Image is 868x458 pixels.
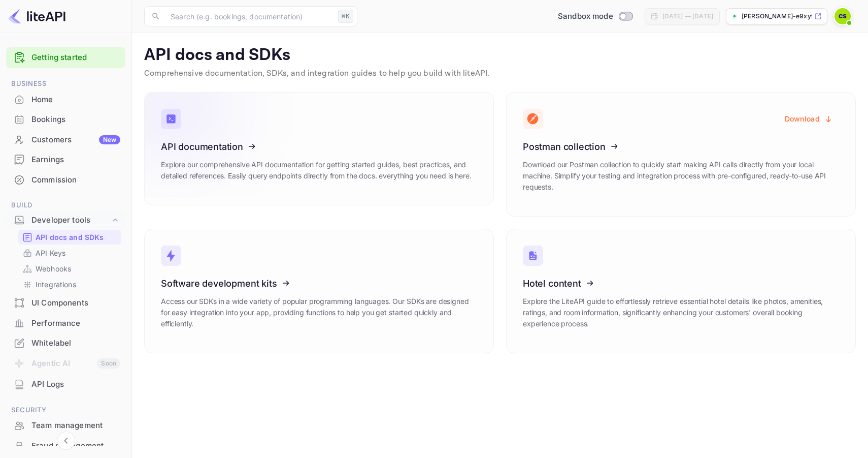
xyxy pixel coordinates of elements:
div: API docs and SDKs [18,230,121,245]
div: Whitelabel [6,333,125,353]
a: Performance [6,314,125,332]
div: Commission [6,170,125,190]
input: Search (e.g. bookings, documentation) [164,6,334,26]
div: API Logs [6,375,125,394]
div: ⌘K [338,10,353,23]
h3: API documentation [161,141,477,152]
h3: Hotel content [523,278,839,289]
a: API Logs [6,375,125,393]
div: Team management [6,416,125,436]
span: Build [6,200,125,211]
div: Customers [31,134,120,146]
div: Fraud management [31,440,120,452]
div: Developer tools [6,211,125,229]
div: API Logs [31,379,120,390]
a: UI Components [6,293,125,312]
img: LiteAPI logo [8,8,65,24]
a: Bookings [6,110,125,129]
div: Performance [31,318,120,329]
a: Home [6,90,125,109]
div: Team management [31,420,120,432]
a: CustomersNew [6,130,125,149]
div: Bookings [6,110,125,130]
button: Download [779,109,839,129]
div: CustomersNew [6,130,125,150]
div: Integrations [18,277,121,292]
div: Earnings [31,154,120,166]
span: Sandbox mode [558,11,613,22]
div: [DATE] — [DATE] [662,12,713,21]
p: Download our Postman collection to quickly start making API calls directly from your local machin... [523,159,839,193]
p: Explore the LiteAPI guide to effortlessly retrieve essential hotel details like photos, amenities... [523,296,839,329]
div: Developer tools [31,215,110,226]
a: Whitelabel [6,333,125,352]
p: Webhooks [36,263,71,274]
a: API Keys [22,248,117,258]
a: Software development kitsAccess our SDKs in a wide variety of popular programming languages. Our ... [144,229,494,353]
a: API documentationExplore our comprehensive API documentation for getting started guides, best pra... [144,92,494,205]
div: New [99,135,120,144]
a: Commission [6,170,125,189]
div: Performance [6,314,125,333]
p: Access our SDKs in a wide variety of popular programming languages. Our SDKs are designed for eas... [161,296,477,329]
div: API Keys [18,246,121,260]
button: Collapse navigation [57,432,75,450]
p: API docs and SDKs [36,232,104,242]
div: UI Components [6,293,125,313]
div: Home [6,90,125,110]
h3: Software development kits [161,278,477,289]
a: Getting started [31,52,120,64]
div: UI Components [31,297,120,309]
a: Hotel contentExplore the LiteAPI guide to effortlessly retrieve essential hotel details like phot... [506,229,856,353]
div: Whitelabel [31,338,120,349]
a: Integrations [22,279,117,290]
p: Comprehensive documentation, SDKs, and integration guides to help you build with liteAPI. [144,68,856,80]
img: Colin Seaman [834,8,851,24]
span: Security [6,405,125,416]
p: Explore our comprehensive API documentation for getting started guides, best practices, and detai... [161,159,477,181]
div: Home [31,94,120,106]
div: Switch to Production mode [554,11,637,22]
p: Integrations [36,279,76,290]
div: Bookings [31,114,120,126]
div: Getting started [6,47,125,68]
h3: Postman collection [523,141,839,152]
div: Commission [31,174,120,186]
a: Earnings [6,150,125,169]
p: [PERSON_NAME]-e9xyf.nui... [742,12,812,21]
a: API docs and SDKs [22,232,117,242]
p: API docs and SDKs [144,45,856,66]
p: API Keys [36,248,65,258]
span: Business [6,78,125,89]
a: Team management [6,416,125,435]
a: Webhooks [22,263,117,274]
div: Webhooks [18,261,121,276]
a: Fraud management [6,436,125,455]
div: Earnings [6,150,125,170]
